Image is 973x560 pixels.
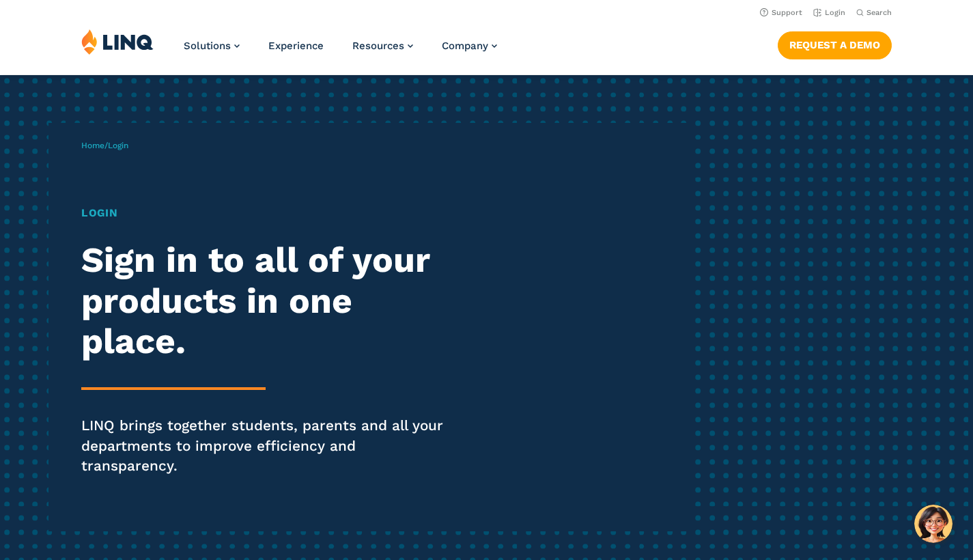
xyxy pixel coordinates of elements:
[914,505,953,543] button: Hello, have a question? Let’s chat.
[81,205,456,221] h1: Login
[813,8,845,17] a: Login
[856,8,892,18] button: Open Search Bar
[352,40,404,52] span: Resources
[184,40,231,52] span: Solutions
[442,40,488,52] span: Company
[81,29,154,55] img: LINQ | K‑12 Software
[81,141,128,150] span: /
[866,8,892,17] span: Search
[184,29,497,74] nav: Primary Navigation
[352,40,413,52] a: Resources
[184,40,240,52] a: Solutions
[778,29,892,59] nav: Button Navigation
[81,141,104,150] a: Home
[442,40,497,52] a: Company
[778,31,892,59] a: Request a Demo
[108,141,128,150] span: Login
[268,40,324,52] a: Experience
[81,240,456,361] h2: Sign in to all of your products in one place.
[81,416,456,477] p: LINQ brings together students, parents and all your departments to improve efficiency and transpa...
[760,8,802,17] a: Support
